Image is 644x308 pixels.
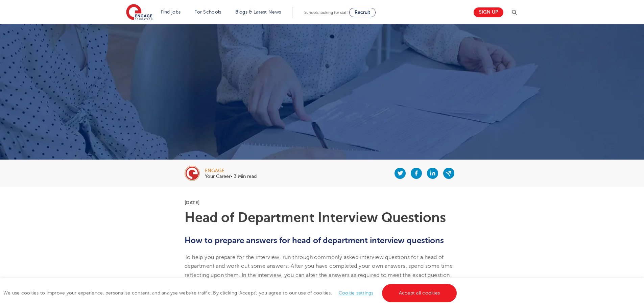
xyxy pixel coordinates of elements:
[126,4,152,21] img: Engage Education
[205,168,257,173] div: engage
[3,290,458,295] span: We use cookies to improve your experience, personalise content, and analyse website traffic. By c...
[185,200,459,205] p: [DATE]
[161,9,181,15] a: Find jobs
[304,10,348,15] span: Schools looking for staff
[349,8,376,17] a: Recruit
[474,7,503,17] a: Sign up
[235,9,281,15] a: Blogs & Latest News
[185,236,444,245] span: How to prepare answers for head of department interview questions
[382,284,457,302] a: Accept all cookies
[194,9,221,15] a: For Schools
[205,174,257,179] p: Your Career• 3 Min read
[339,290,374,295] a: Cookie settings
[185,211,459,224] h1: Head of Department Interview Questions
[185,254,453,287] span: To help you prepare for the interview, run through commonly asked interview questions for a head ...
[355,10,370,15] span: Recruit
